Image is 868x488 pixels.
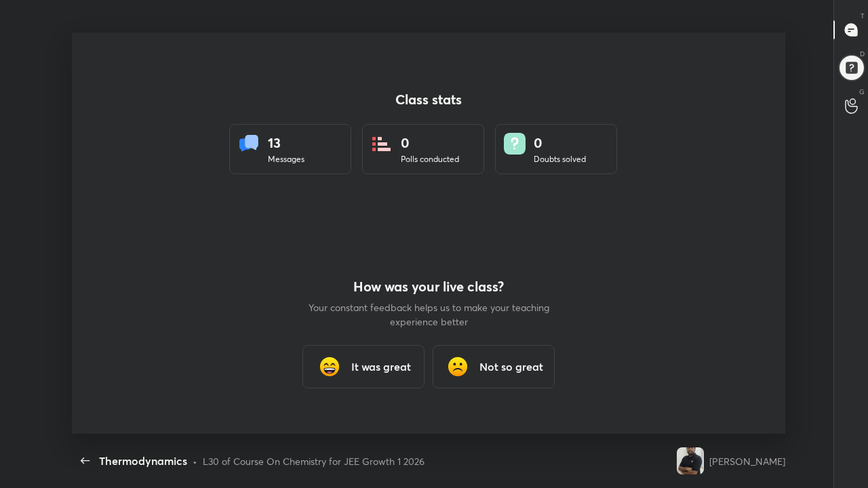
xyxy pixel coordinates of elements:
[371,133,393,155] img: statsPoll.b571884d.svg
[479,359,543,375] h3: Not so great
[99,453,187,469] div: Thermodynamics
[268,133,304,153] div: 13
[444,353,471,380] img: frowning_face_cmp.gif
[193,454,197,468] div: •
[229,91,628,108] h4: Class stats
[307,300,551,329] p: Your constant feedback helps us to make your teaching experience better
[860,49,865,59] p: D
[401,133,459,153] div: 0
[859,87,865,97] p: G
[316,353,343,380] img: grinning_face_with_smiling_eyes_cmp.gif
[351,359,411,375] h3: It was great
[709,454,785,468] div: [PERSON_NAME]
[401,153,459,165] div: Polls conducted
[677,447,704,474] img: faa59a2d31d341bfac7998e9f8798381.jpg
[534,153,586,165] div: Doubts solved
[307,279,551,295] h4: How was your live class?
[504,133,526,155] img: doubts.8a449be9.svg
[861,11,865,21] p: T
[238,133,260,155] img: statsMessages.856aad98.svg
[534,133,586,153] div: 0
[268,153,304,165] div: Messages
[203,454,425,468] div: L30 of Course On Chemistry for JEE Growth 1 2026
